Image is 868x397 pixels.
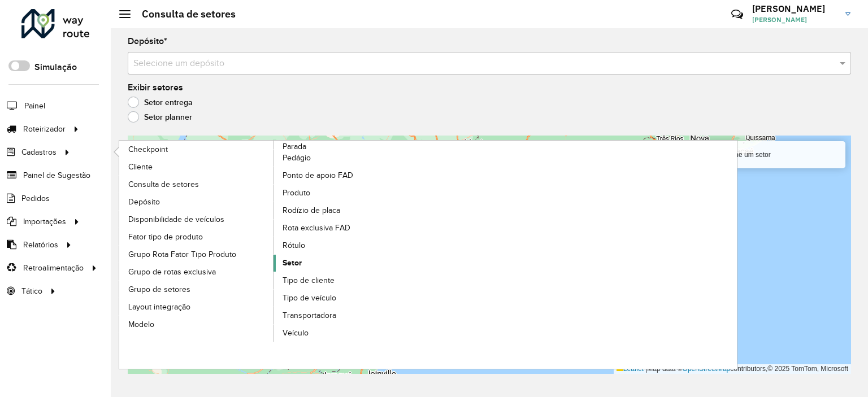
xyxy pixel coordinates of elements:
[23,123,66,135] span: Roteirizador
[23,262,84,274] span: Retroalimentação
[283,222,350,234] span: Rota exclusiva FAD
[21,146,57,158] span: Cadastros
[119,316,274,333] a: Modelo
[128,34,167,48] label: Depósito
[119,211,274,228] a: Disponibilidade de veículos
[119,228,274,245] a: Fator tipo de produto
[283,169,353,181] span: Ponto de apoio FAD
[283,257,302,269] span: Setor
[128,301,190,313] span: Layout integração
[752,3,837,14] h3: [PERSON_NAME]
[283,292,336,304] span: Tipo de veículo
[119,141,274,158] a: Checkpoint
[131,8,236,20] h2: Consulta de setores
[283,204,340,216] span: Rodízio de placa
[128,161,153,173] span: Cliente
[128,266,216,278] span: Grupo de rotas exclusiva
[128,111,192,123] label: Setor planner
[128,143,168,155] span: Checkpoint
[283,141,306,152] span: Parada
[274,272,428,289] a: Tipo de cliente
[128,97,193,108] label: Setor entrega
[24,100,45,112] span: Painel
[274,237,428,254] a: Rótulo
[128,178,199,190] span: Consulta de setores
[274,290,428,307] a: Tipo de veículo
[23,169,90,181] span: Painel de Sugestão
[274,325,428,342] a: Veículo
[283,152,311,164] span: Pedágio
[274,220,428,237] a: Rota exclusiva FAD
[23,239,58,251] span: Relatórios
[119,193,274,210] a: Depósito
[725,2,749,27] a: Contato Rápido
[23,216,66,228] span: Importações
[283,309,336,321] span: Transportadora
[119,298,274,315] a: Layout integração
[119,141,428,342] a: Parada
[704,141,845,168] div: Selecione um setor
[21,193,50,204] span: Pedidos
[274,167,428,184] a: Ponto de apoio FAD
[119,246,274,263] a: Grupo Rota Fator Tipo Produto
[274,307,428,324] a: Transportadora
[128,319,154,330] span: Modelo
[128,231,203,243] span: Fator tipo de produto
[128,283,190,295] span: Grupo de setores
[128,81,183,94] label: Exibir setores
[119,263,274,280] a: Grupo de rotas exclusiva
[128,248,236,260] span: Grupo Rota Fator Tipo Produto
[274,150,428,167] a: Pedágio
[119,158,274,175] a: Cliente
[21,285,42,297] span: Tático
[283,327,309,339] span: Veículo
[128,196,160,208] span: Depósito
[283,239,305,251] span: Rótulo
[34,60,77,74] label: Simulação
[274,202,428,219] a: Rodízio de placa
[119,281,274,298] a: Grupo de setores
[752,15,837,25] span: [PERSON_NAME]
[119,176,274,193] a: Consulta de setores
[128,213,224,225] span: Disponibilidade de veículos
[274,255,428,272] a: Setor
[283,187,310,199] span: Produto
[274,185,428,202] a: Produto
[283,274,335,286] span: Tipo de cliente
